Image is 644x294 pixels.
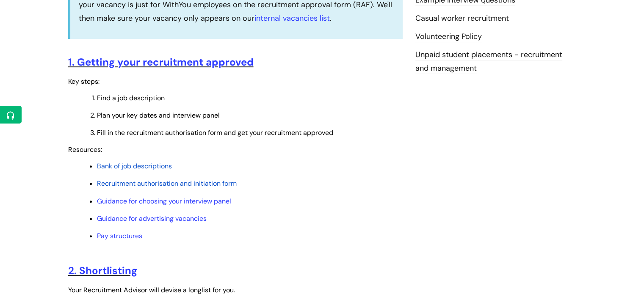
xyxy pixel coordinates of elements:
[97,231,142,240] a: Pay structures
[68,145,102,154] span: Resources:
[97,162,172,170] a: Bank of job descriptions
[97,93,165,102] span: Find a job description
[97,197,231,206] a: Guidance for choosing your interview panel
[97,214,207,223] a: Guidance for advertising vacancies
[97,111,220,120] span: Plan your key dates and interview panel
[97,128,333,137] span: Fill in the recruitment authorisation form and get your recruitment approved
[415,13,509,24] a: Casual worker recruitment
[68,77,100,86] span: Key steps:
[415,31,482,42] a: Volunteering Policy
[97,179,237,188] a: Recruitment authorisation and initiation form
[254,13,330,23] a: internal vacancies list
[415,49,562,74] a: Unpaid student placements - recruitment and management
[68,264,137,277] a: 2. Shortlisting
[68,55,254,69] a: 1. Getting your recruitment approved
